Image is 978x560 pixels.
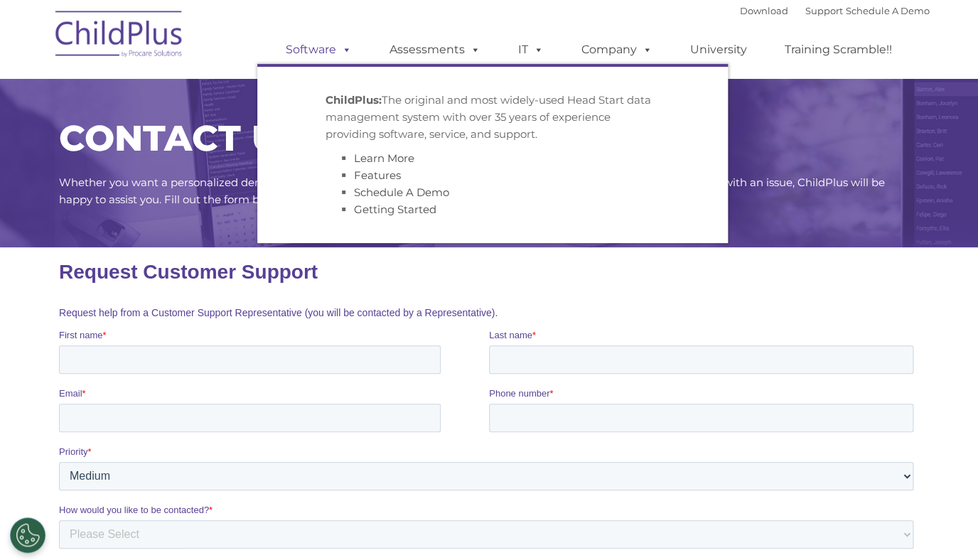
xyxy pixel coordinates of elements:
a: Features [354,168,401,182]
img: ChildPlus by Procare Solutions [48,1,190,72]
span: Phone number [430,141,490,151]
a: Schedule A Demo [846,5,930,16]
a: Schedule A Demo [354,185,449,199]
p: The original and most widely-used Head Start data management system with over 35 years of experie... [326,92,660,143]
a: Software [272,36,366,64]
button: Cookies Settings [10,517,45,553]
a: Company [567,36,667,64]
strong: ChildPlus: [326,93,382,107]
a: Assessments [375,36,495,64]
span: CONTACT US [59,117,302,160]
a: Support [805,5,843,16]
span: Whether you want a personalized demo of the software, looking for answers, interested in training... [59,176,885,206]
span: Last name [430,82,473,93]
a: Training Scramble!! [770,36,906,64]
a: University [676,36,761,64]
a: Learn More [354,151,414,165]
a: Getting Started [354,203,436,216]
a: Download [740,5,788,16]
font: | [740,5,930,16]
a: IT [504,36,558,64]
